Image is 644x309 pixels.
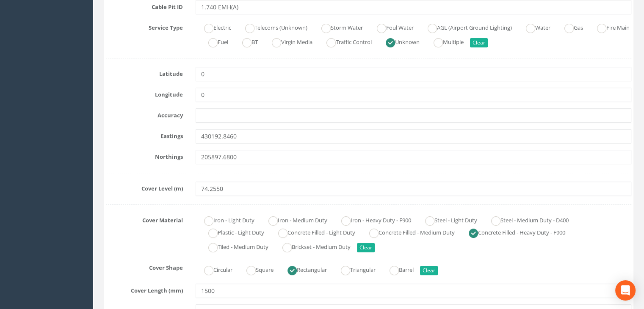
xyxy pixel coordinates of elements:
label: Eastings [100,129,189,140]
label: Accuracy [100,108,189,119]
label: Circular [196,263,232,275]
label: Northings [100,150,189,161]
label: Cover Level (m) [100,182,189,193]
label: Longitude [100,88,189,99]
button: Clear [420,266,438,275]
label: Service Type [100,21,189,32]
label: Cover Material [100,213,189,224]
label: Foul Water [368,21,414,33]
label: Iron - Heavy Duty - F900 [333,213,411,226]
label: Concrete Filled - Medium Duty [361,226,455,238]
label: Brickset - Medium Duty [274,240,351,252]
label: Virgin Media [263,35,312,47]
label: Iron - Light Duty [196,213,254,226]
label: Square [238,263,274,275]
div: Open Intercom Messenger [615,280,636,301]
label: Unknown [377,35,420,47]
label: Gas [556,21,583,33]
label: Fuel [200,35,228,47]
label: Traffic Control [318,35,372,47]
label: Latitude [100,67,189,78]
label: Concrete Filled - Light Duty [270,226,355,238]
label: AGL (Airport Ground Lighting) [419,21,512,33]
label: Cover Length (mm) [100,284,189,295]
label: Storm Water [313,21,363,33]
label: Steel - Light Duty [417,213,477,226]
label: Plastic - Light Duty [200,226,264,238]
label: Steel - Medium Duty - D400 [483,213,569,226]
label: Electric [196,21,231,33]
label: Iron - Medium Duty [260,213,327,226]
label: Water [517,21,550,33]
label: Cover Shape [100,261,189,272]
label: Telecoms (Unknown) [237,21,307,33]
button: Clear [357,243,375,252]
label: Multiple [425,35,464,47]
label: Triangular [332,263,376,275]
label: Barrel [381,263,414,275]
button: Clear [470,38,488,47]
label: Fire Main [589,21,630,33]
label: Tiled - Medium Duty [200,240,268,252]
label: Concrete Filled - Heavy Duty - F900 [460,226,565,238]
label: Rectangular [279,263,327,275]
label: BT [234,35,258,47]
